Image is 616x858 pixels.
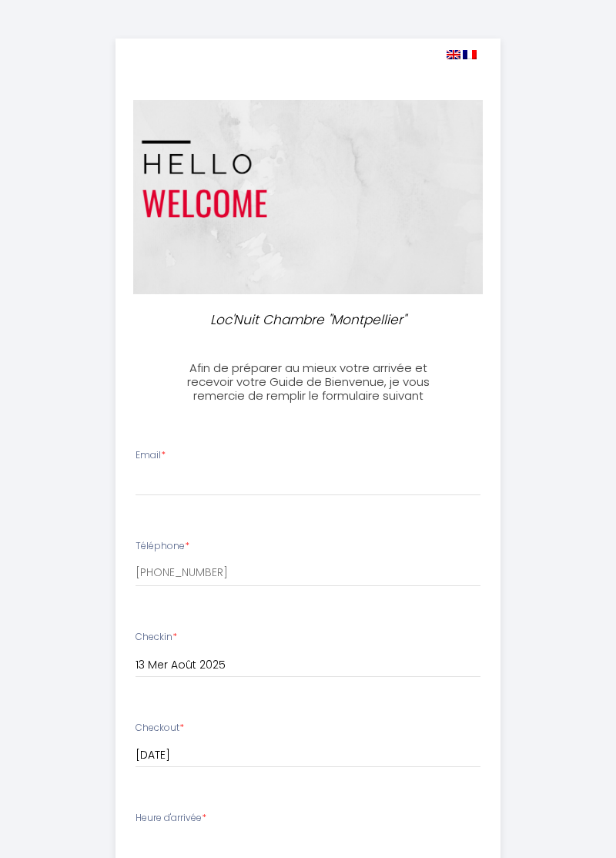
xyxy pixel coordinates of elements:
[463,50,477,59] img: fr.png
[136,448,166,463] label: Email
[136,811,206,826] label: Heure d'arrivée
[190,310,426,330] p: Loc'Nuit Chambre "Montpellier"
[136,721,184,736] label: Checkout
[136,630,177,645] label: Checkin
[447,50,460,59] img: en.png
[136,539,189,554] label: Téléphone
[183,361,432,403] h3: Afin de préparer au mieux votre arrivée et recevoir votre Guide de Bienvenue, je vous remercie de...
